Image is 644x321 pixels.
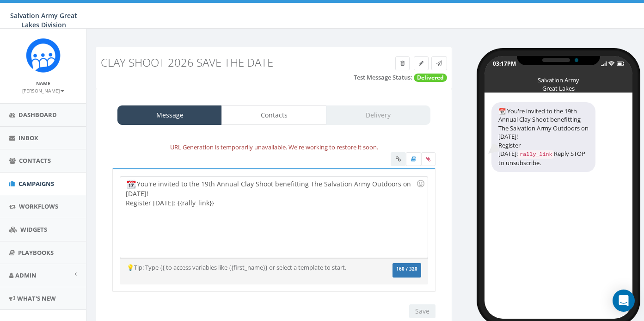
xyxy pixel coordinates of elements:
img: 📆 [127,179,136,189]
code: rally_link [518,150,554,159]
div: Open Intercom Messenger [613,290,635,312]
span: Delete Campaign [400,59,405,67]
small: Name [36,80,50,86]
span: Send Test Message [436,59,442,67]
a: [PERSON_NAME] [22,86,64,94]
a: Message [117,105,222,125]
img: Rally_Corp_Icon_1.png [26,38,61,73]
label: Test Message Status: [354,73,412,82]
div: URL Generation is temporarily unavailable. We're working to restore it soon. [105,142,442,153]
span: Delivered [414,74,447,82]
div: 03:17PM [493,60,516,68]
span: Workflows [19,202,58,210]
span: Widgets [20,225,47,234]
h3: Clay Shoot 2026 Save the Date [101,56,357,68]
span: Edit Campaign [419,59,423,67]
small: [PERSON_NAME] [22,87,64,94]
span: Inbox [18,134,38,142]
span: Salvation Army Great Lakes Division [10,11,77,29]
span: What's New [17,294,56,302]
span: Dashboard [18,111,57,119]
span: Campaigns [18,179,54,188]
div: 💡Tip: Type {{ to access variables like {{first_name}} or select a template to start. [120,263,377,272]
a: Contacts [221,105,326,125]
span: Admin [15,271,37,279]
span: Playbooks [18,248,54,257]
span: Attach your media [421,152,435,166]
div: Salvation Army Great Lakes Division [535,76,582,80]
div: You're invited to the 19th Annual Clay Shoot benefitting The Salvation Army Outdoors on [DATE]! R... [120,177,427,258]
span: Contacts [19,156,51,165]
span: 160 / 320 [396,266,417,272]
div: 📆 You're invited to the 19th Annual Clay Shoot benefitting The Salvation Army Outdoors on [DATE]!... [491,102,595,172]
label: Insert Template Text [406,152,421,166]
